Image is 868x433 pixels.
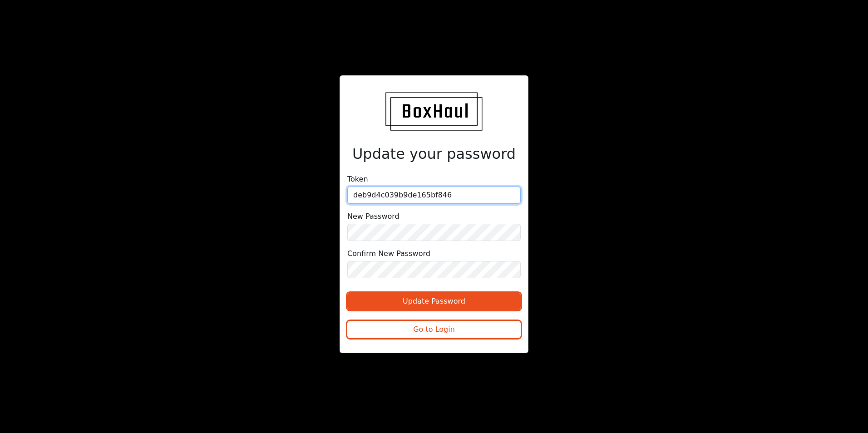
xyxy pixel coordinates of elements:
[347,248,430,259] label: Confirm New Password
[347,321,521,338] button: Go to Login
[347,326,521,335] a: Go to Login
[347,174,368,185] label: Token
[385,92,483,131] img: BoxHaul
[347,211,399,222] label: New Password
[347,293,521,310] button: Update Password
[347,145,521,162] h2: Update your password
